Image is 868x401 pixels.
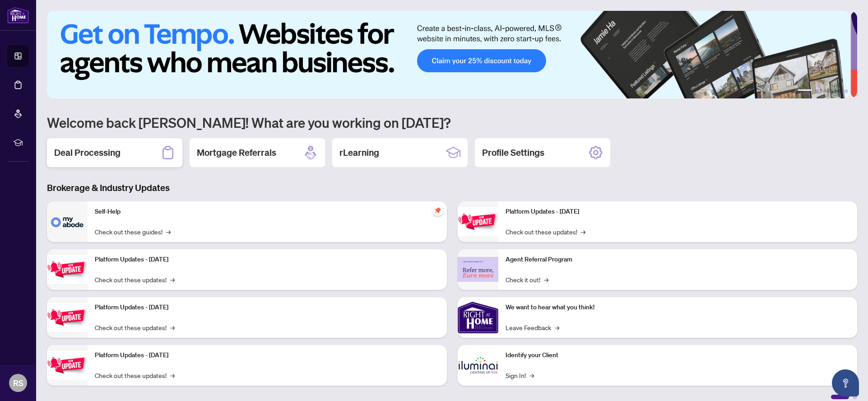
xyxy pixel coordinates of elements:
[458,345,498,386] img: Identify your Client
[95,303,440,312] p: Platform Updates - [DATE]
[13,377,23,389] span: RS
[47,303,88,331] img: Platform Updates - July 21, 2025
[506,275,548,284] a: Check it out!→
[506,370,534,380] a: Sign In!→
[482,146,544,159] h2: Profile Settings
[170,275,175,284] span: →
[458,257,498,282] img: Agent Referral Program
[830,89,834,93] button: 4
[95,255,440,265] p: Platform Updates - [DATE]
[506,255,850,265] p: Agent Referral Program
[95,370,175,380] a: Check out these updates!→
[95,275,175,284] a: Check out these updates!→
[506,207,850,217] p: Platform Updates - [DATE]
[166,227,171,237] span: →
[845,89,848,93] button: 6
[458,207,498,236] img: Platform Updates - June 23, 2025
[47,182,857,194] h3: Brokerage & Industry Updates
[47,201,88,242] img: Self-Help
[506,350,850,360] p: Identify your Client
[506,227,585,237] a: Check out these updates!→
[47,255,88,284] img: Platform Updates - September 16, 2025
[170,370,175,380] span: →
[197,146,276,159] h2: Mortgage Referrals
[170,322,175,332] span: →
[47,351,88,379] img: Platform Updates - July 8, 2025
[823,89,826,93] button: 3
[95,322,175,332] a: Check out these updates!→
[458,297,498,338] img: We want to hear what you think!
[339,146,379,159] h2: rLearning
[47,11,850,98] img: Slide 0
[95,350,440,360] p: Platform Updates - [DATE]
[837,89,841,93] button: 5
[47,114,857,131] h1: Welcome back [PERSON_NAME]! What are you working on [DATE]?
[816,89,819,93] button: 2
[54,146,121,159] h2: Deal Processing
[432,205,443,216] span: pushpin
[832,369,859,396] button: Open asap
[798,89,812,93] button: 1
[95,207,440,217] p: Self-Help
[581,227,585,237] span: →
[506,322,559,332] a: Leave Feedback→
[529,370,534,380] span: →
[7,7,29,23] img: logo
[555,322,559,332] span: →
[506,303,850,312] p: We want to hear what you think!
[544,275,548,284] span: →
[95,227,171,237] a: Check out these guides!→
